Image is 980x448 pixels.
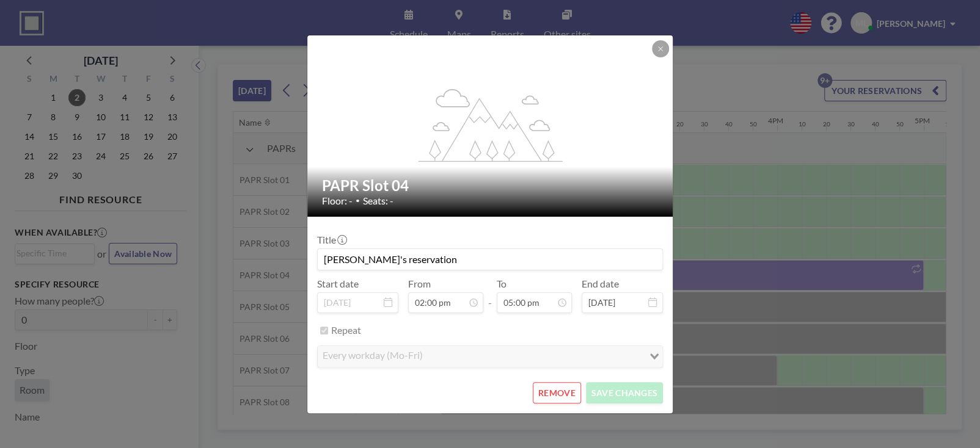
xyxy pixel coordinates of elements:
h2: PAPR Slot 04 [322,176,659,195]
span: Floor: - [322,195,353,207]
button: REMOVE [533,382,581,403]
g: flex-grow: 1.2; [419,88,563,161]
label: Title [317,234,346,246]
span: every workday (Mo-Fri) [320,349,425,364]
button: SAVE CHANGES [586,382,663,403]
div: Search for option [318,346,662,367]
label: From [408,278,431,290]
input: Search for option [426,349,642,364]
span: • [356,196,360,205]
span: - [488,282,492,309]
label: Repeat [331,324,361,336]
label: Start date [317,278,359,290]
span: Seats: - [363,195,393,207]
label: End date [582,278,619,290]
input: (No title) [318,249,662,270]
label: To [497,278,506,290]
